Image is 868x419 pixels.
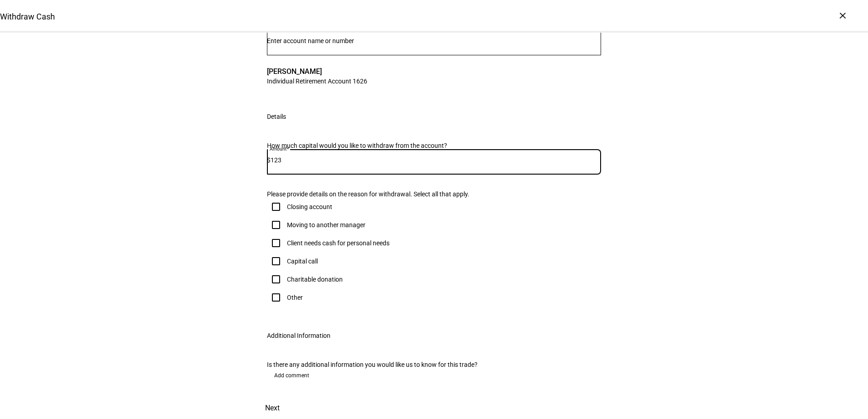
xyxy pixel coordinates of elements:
div: Client needs cash for personal needs [287,239,390,247]
mat-label: Amount* [270,146,289,151]
div: Moving to another manager [287,221,365,229]
span: Add comment [274,368,309,383]
div: How much capital would you like to withdraw from the account? [267,142,601,149]
span: [PERSON_NAME] [267,66,367,77]
input: Number [267,37,601,44]
button: Next [252,397,292,419]
div: Additional Information [267,332,330,339]
div: Closing account [287,203,332,210]
div: Please provide details on the reason for withdrawal. Select all that apply. [267,190,601,198]
div: Details [267,113,286,120]
button: Add comment [267,368,316,383]
span: Next [265,397,280,419]
div: Charitable donation [287,276,343,283]
span: Individual Retirement Account 1626 [267,77,367,85]
div: Capital call [287,258,318,265]
div: × [835,8,850,23]
div: Other [287,294,303,301]
span: $ [267,156,271,164]
div: Is there any additional information you would like us to know for this trade? [267,361,601,368]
